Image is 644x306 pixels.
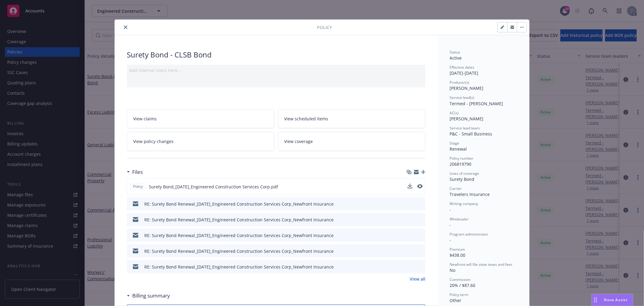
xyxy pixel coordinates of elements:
[317,24,332,31] span: Policy
[450,50,460,55] span: Status
[408,184,412,190] button: download file
[450,222,451,228] span: -
[127,132,274,151] a: View policy changes
[450,186,462,191] span: Carrier
[450,247,465,252] span: Premium
[450,80,469,85] span: Producer(s)
[450,237,451,243] span: -
[408,201,413,207] button: download file
[410,276,425,282] a: View all
[418,201,423,207] button: preview file
[450,125,480,131] span: Service lead team
[278,132,426,151] a: View coverage
[133,138,174,145] span: View policy changes
[450,298,461,303] span: Other
[144,232,334,239] div: RE: Surety Bond Renewal_[DATE]_Engineered Construction Services Corp_Newfront Insurance
[450,171,479,176] span: Lines of coverage
[284,138,313,145] span: View coverage
[591,294,633,306] button: Nova Assist
[450,156,473,161] span: Policy number
[408,216,413,223] button: download file
[604,297,628,302] span: Nova Assist
[144,201,334,207] div: RE: Surety Bond Renewal_[DATE]_Engineered Construction Services Corp_Newfront Insurance
[450,176,474,182] span: Surety Bond
[450,65,474,70] span: Effective dates
[450,110,459,116] span: AC(s)
[450,95,474,100] span: Service lead(s)
[418,232,423,239] button: preview file
[408,264,413,270] button: download file
[127,292,170,300] div: Billing summary
[418,248,423,254] button: preview file
[132,168,143,176] h3: Files
[450,262,512,267] span: Newfront will file state taxes and fees
[450,191,490,197] span: Travelers Insurance
[450,85,483,91] span: [PERSON_NAME]
[450,282,475,288] span: 20% / $87.60
[592,294,599,306] div: Drag to move
[450,267,455,273] span: No
[450,101,503,106] span: Termed - [PERSON_NAME]
[450,201,478,206] span: Writing company
[450,131,492,137] span: P&C - Small Business
[144,264,334,270] div: RE: Surety Bond Renewal_[DATE]_Engineered Construction Services Corp_Newfront Insurance
[127,168,143,176] div: Files
[408,248,413,254] button: download file
[450,141,459,146] span: Stage
[284,116,328,122] span: View scheduled items
[418,216,423,223] button: preview file
[122,24,129,31] button: close
[133,116,157,122] span: View claims
[450,232,488,237] span: Program administrator
[129,67,423,73] div: Add internal notes here...
[408,184,412,188] button: download file
[450,65,517,76] div: [DATE] - [DATE]
[144,248,334,254] div: RE: Surety Bond Renewal_[DATE]_Engineered Construction Services Corp_Newfront Insurance
[417,184,423,188] button: preview file
[278,109,426,128] a: View scheduled items
[450,252,465,258] span: $438.00
[149,184,278,190] span: Surety Bond_[DATE]_Engineered Construction Services Corp.pdf
[450,146,467,152] span: Renewal
[450,216,469,222] span: Wholesaler
[132,292,170,300] h3: Billing summary
[450,161,471,167] span: 206819790
[417,184,423,190] button: preview file
[408,232,413,239] button: download file
[450,116,483,122] span: [PERSON_NAME]
[450,207,451,213] span: -
[132,184,144,189] span: Policy
[418,264,423,270] button: preview file
[450,55,462,61] span: Active
[450,292,468,297] span: Policy term
[127,50,425,60] div: Surety Bond - CLSB Bond
[450,277,470,282] span: Commission
[144,216,334,223] div: RE: Surety Bond Renewal_[DATE]_Engineered Construction Services Corp_Newfront Insurance
[127,109,274,128] a: View claims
